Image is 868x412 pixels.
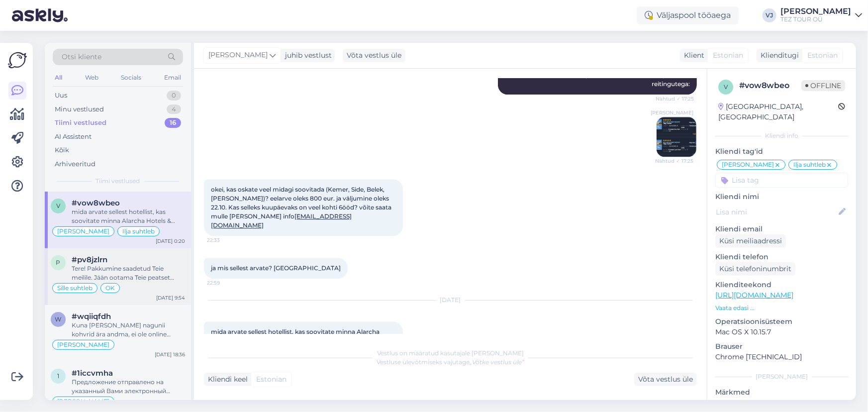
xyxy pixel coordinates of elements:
[105,285,115,291] span: OK
[715,173,848,188] input: Lisa tag
[57,342,109,348] span: [PERSON_NAME]
[156,237,185,245] div: [DATE] 0:20
[211,264,341,272] span: ja mis sellest arvate? [GEOGRAPHIC_DATA]
[780,7,851,15] div: [PERSON_NAME]
[655,157,693,165] span: Nähtud ✓ 17:25
[56,259,61,266] span: p
[207,279,244,287] span: 22:59
[718,102,838,122] div: [GEOGRAPHIC_DATA], [GEOGRAPHIC_DATA]
[119,71,143,84] div: Socials
[780,15,851,23] div: TEZ TOUR OÜ
[715,192,848,202] p: Kliendi nimi
[211,186,393,229] span: okei, kas oskate veel midagi soovitada (Kemer, Side, Belek, [PERSON_NAME])? eelarve oleks 800 eur...
[713,50,743,61] span: Estonian
[57,285,93,291] span: Sille suhtleb
[801,80,845,91] span: Offline
[55,118,106,128] div: Tiimi vestlused
[204,296,697,305] div: [DATE]
[680,50,704,61] div: Klient
[204,374,248,385] div: Kliendi keel
[715,234,786,248] div: Küsi meiliaadressi
[715,224,848,234] p: Kliendi email
[56,202,60,209] span: v
[715,280,848,290] p: Klienditeekond
[55,315,62,323] span: w
[716,206,837,217] input: Lisa nimi
[53,71,64,84] div: All
[72,199,120,207] span: #vow8wbeo
[634,373,697,386] div: Võta vestlus üle
[72,369,113,378] span: #1iccvmha
[72,264,185,282] div: Tere! Pakkumine saadetud Teie meilile. Jään ootama Teie peatset vastust ja andmeid broneerimiseks...
[55,132,92,142] div: AI Assistent
[470,358,524,366] i: „Võtke vestlus üle”
[55,91,67,101] div: Uus
[715,341,848,352] p: Brauser
[715,146,848,157] p: Kliendi tag'id
[656,95,694,103] span: Nähtud ✓ 17:25
[763,8,776,22] div: VJ
[162,71,183,84] div: Email
[715,131,848,140] div: Kliendi info
[211,328,381,344] span: mida arvate sellest hotellist, kas soovitate minna Alarcha Hotels & Resorts
[343,49,405,62] div: Võta vestlus üle
[167,104,181,114] div: 4
[72,378,185,396] div: Предложение отправлено на указанный Вами электронный адрес.
[72,207,185,225] div: mida arvate sellest hotellist, kas soovitate minna Alarcha Hotels & Resorts
[72,312,111,321] span: #wqiiqfdh
[377,358,524,366] span: Vestluse ülevõtmiseks vajutage
[715,304,848,312] p: Vaata edasi ...
[256,374,287,385] span: Estonian
[724,83,728,91] span: v
[156,294,185,302] div: [DATE] 9:54
[377,349,524,357] span: Vestlus on määratud kasutajale [PERSON_NAME]
[62,52,101,62] span: Otsi kliente
[780,7,862,23] a: [PERSON_NAME]TEZ TOUR OÜ
[715,262,795,276] div: Küsi telefoninumbrit
[715,316,848,327] p: Operatsioonisüsteem
[167,91,181,101] div: 0
[793,162,826,168] span: Ilja suhtleb
[57,399,109,405] span: [PERSON_NAME]
[281,50,332,61] div: juhib vestlust
[96,177,140,186] span: Tiimi vestlused
[637,6,739,24] div: Väljaspool tööaega
[8,51,27,70] img: Askly Logo
[722,162,774,168] span: [PERSON_NAME]
[715,291,793,300] a: [URL][DOMAIN_NAME]
[155,351,185,358] div: [DATE] 18:36
[55,145,69,155] div: Kõik
[739,80,801,92] div: # vow8wbeo
[55,104,104,114] div: Minu vestlused
[57,372,59,380] span: 1
[651,109,693,116] span: [PERSON_NAME]
[55,159,96,169] div: Arhiveeritud
[657,117,696,157] img: Attachment
[715,372,848,381] div: [PERSON_NAME]
[207,236,244,244] span: 22:33
[57,228,109,234] span: [PERSON_NAME]
[715,387,848,398] p: Märkmed
[165,118,181,128] div: 16
[715,252,848,262] p: Kliendi telefon
[208,50,268,61] span: [PERSON_NAME]
[715,327,848,337] p: Mac OS X 10.15.7
[72,255,107,264] span: #pv8jzlrn
[757,50,799,61] div: Klienditugi
[72,321,185,339] div: Kuna [PERSON_NAME] nagunii kohvrid ära andma, ei ole online check-inil suurt mõtet.
[715,352,848,362] p: Chrome [TECHNICAL_ID]
[83,71,100,84] div: Web
[807,50,838,61] span: Estonian
[122,228,155,234] span: Ilja suhtleb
